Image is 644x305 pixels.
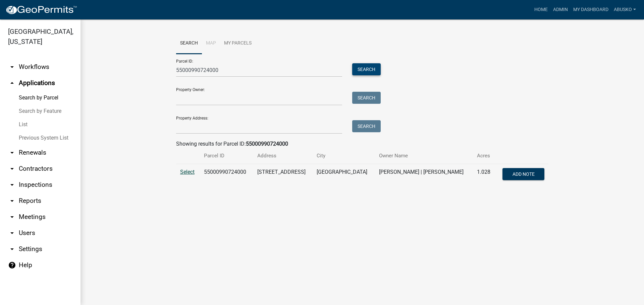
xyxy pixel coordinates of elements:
i: arrow_drop_down [8,245,16,253]
a: My Dashboard [571,3,611,16]
th: Acres [473,148,496,164]
th: Owner Name [375,148,473,164]
a: Select [180,169,195,175]
i: help [8,261,16,269]
a: abusko [611,3,639,16]
div: Showing results for Parcel ID: [176,140,548,148]
button: Search [352,63,381,75]
td: [STREET_ADDRESS] [253,164,313,186]
a: My Parcels [220,33,256,54]
a: Home [532,3,550,16]
i: arrow_drop_down [8,63,16,71]
button: Add Note [502,168,544,180]
i: arrow_drop_up [8,79,16,87]
td: 55000990724000 [200,164,253,186]
td: [GEOGRAPHIC_DATA] [313,164,375,186]
i: arrow_drop_down [8,149,16,157]
strong: 55000990724000 [246,141,288,147]
a: Search [176,33,202,54]
button: Search [352,120,381,132]
i: arrow_drop_down [8,197,16,205]
span: Add Note [512,171,534,177]
td: 1.028 [473,164,496,186]
i: arrow_drop_down [8,229,16,237]
button: Search [352,92,381,104]
a: Admin [550,3,571,16]
td: [PERSON_NAME] | [PERSON_NAME] [375,164,473,186]
i: arrow_drop_down [8,213,16,221]
i: arrow_drop_down [8,181,16,189]
i: arrow_drop_down [8,165,16,173]
th: Address [253,148,313,164]
th: City [313,148,375,164]
th: Parcel ID [200,148,253,164]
